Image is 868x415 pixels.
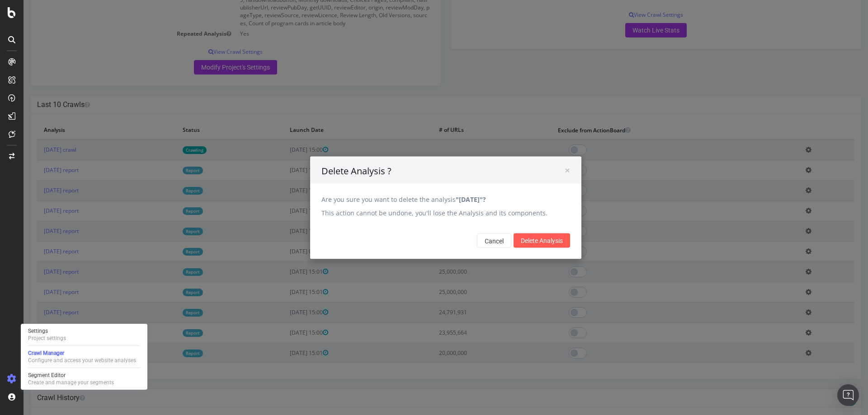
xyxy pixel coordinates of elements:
[298,208,547,217] p: This action cannot be undone, you'll lose the Analysis and its components.
[28,372,114,379] div: Segment Editor
[490,233,547,247] input: Delete Analysis
[28,335,66,342] div: Project settings
[28,379,114,386] div: Create and manage your segments
[298,195,547,204] p: Are you sure you want to delete the analysis
[837,384,859,406] div: Open Intercom Messenger
[28,357,136,364] div: Configure and access your website analyses
[298,164,547,177] h4: Delete Analysis ?
[24,349,144,365] a: Crawl ManagerConfigure and access your website analyses
[432,195,462,203] b: "[DATE]"?
[541,163,547,176] span: ×
[24,371,144,387] a: Segment EditorCreate and manage your segments
[453,233,488,247] button: Cancel
[28,350,136,357] div: Crawl Manager
[24,326,144,343] a: SettingsProject settings
[28,327,66,335] div: Settings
